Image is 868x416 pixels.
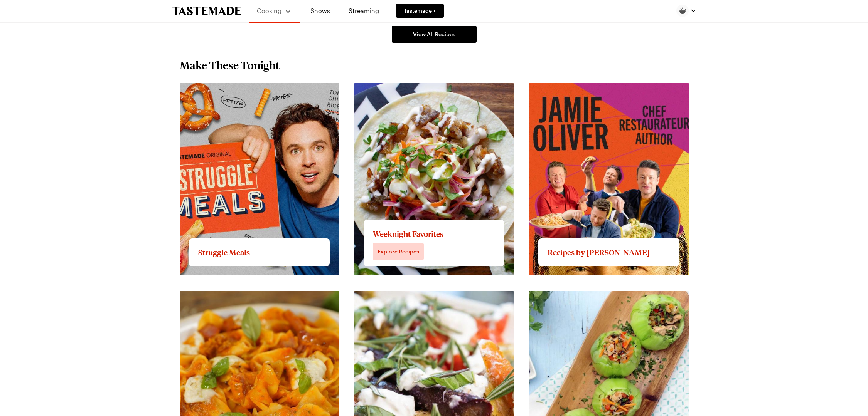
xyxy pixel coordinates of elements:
[676,5,696,17] button: Profile picture
[396,4,444,18] a: Tastemade +
[172,7,241,15] a: To Tastemade Home Page
[676,5,689,17] img: Profile picture
[257,7,281,14] span: Cooking
[404,7,436,15] span: Tastemade +
[180,84,284,91] a: View full content for Struggle Meals
[180,292,273,299] a: View full content for Pasta Picks
[354,292,484,299] a: View full content for Veggie-Forward Flavors
[180,58,280,72] h2: Make These Tonight
[257,3,292,18] button: Cooking
[529,292,627,299] a: View full content for Clean Eating
[392,26,477,43] a: View All Recipes
[354,84,475,91] a: View full content for Weeknight Favorites
[413,30,455,38] span: View All Recipes
[529,84,672,91] a: View full content for Recipes by Jamie Oliver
